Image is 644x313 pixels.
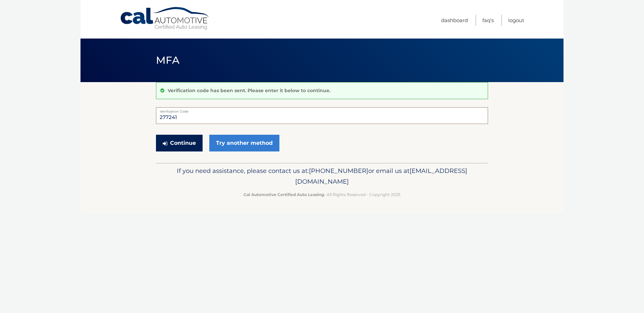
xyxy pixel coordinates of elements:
[482,15,494,26] a: FAQ's
[156,107,488,113] label: Verification Code
[160,191,484,198] p: - All Rights Reserved - Copyright 2025
[508,15,524,26] a: Logout
[156,54,179,66] span: MFA
[168,87,330,93] p: Verification code has been sent. Please enter it below to continue.
[209,135,279,151] a: Try another method
[295,167,467,185] span: [EMAIL_ADDRESS][DOMAIN_NAME]
[160,166,484,187] p: If you need assistance, please contact us at: or email us at
[441,15,468,26] a: Dashboard
[309,167,368,175] span: [PHONE_NUMBER]
[156,107,488,124] input: Verification Code
[244,192,324,197] strong: Cal Automotive Certified Auto Leasing
[156,135,203,151] button: Continue
[120,7,210,30] a: Cal Automotive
